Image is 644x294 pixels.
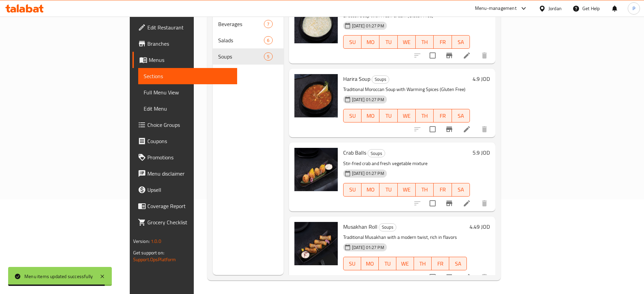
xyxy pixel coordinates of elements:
[414,257,432,270] button: TH
[343,222,377,232] span: Musakhan Roll
[294,148,338,191] img: Crab Balls
[364,185,377,195] span: MO
[416,109,434,122] button: TH
[463,51,471,60] a: Edit menu item
[452,183,470,197] button: SA
[441,47,457,64] button: Branch-specific-item
[147,137,232,145] span: Coupons
[343,233,467,242] p: Traditional Musakhan with a modern twist, rich in flavors
[436,111,449,121] span: FR
[379,109,397,122] button: TU
[132,133,237,149] a: Coupons
[133,248,164,257] span: Get support on:
[218,36,264,44] span: Salads
[132,182,237,198] a: Upsell
[372,75,389,83] span: Soups
[294,222,338,265] img: Musakhan Roll
[425,48,440,63] span: Select to update
[379,35,397,49] button: TU
[264,21,272,27] span: 7
[455,111,467,121] span: SA
[147,153,232,161] span: Promotions
[364,111,377,121] span: MO
[147,23,232,31] span: Edit Restaurant
[343,85,470,94] p: Traditional Moroccan Soup with Warming Spices (Gluten Free)
[132,19,237,36] a: Edit Restaurant
[132,117,237,133] a: Choice Groups
[346,259,358,269] span: SU
[138,68,237,84] a: Sections
[473,148,490,157] h6: 5.9 JOD
[441,121,457,137] button: Branch-specific-item
[264,36,272,44] div: items
[361,35,379,49] button: MO
[343,35,361,49] button: SU
[364,259,376,269] span: MO
[138,100,237,117] a: Edit Menu
[147,218,232,226] span: Grocery Checklist
[346,111,359,121] span: SU
[476,121,493,137] button: delete
[349,23,387,29] span: [DATE] 01:27 PM
[379,223,396,231] div: Soups
[147,202,232,210] span: Coverage Report
[379,183,397,197] button: TU
[463,199,471,207] a: Edit menu item
[343,12,470,20] p: Broccoli Soup with Fresh Cream (Gluten Free)
[436,185,449,195] span: FR
[24,273,93,280] div: Menu items updated successfully
[147,121,232,129] span: Choice Groups
[133,237,150,246] span: Version:
[213,32,284,48] div: Salads6
[632,5,635,12] span: P
[361,257,379,270] button: MO
[264,53,272,60] span: 5
[463,273,471,281] a: Edit menu item
[476,47,493,64] button: delete
[149,56,232,64] span: Menus
[132,52,237,68] a: Menus
[436,37,449,47] span: FR
[382,37,395,47] span: TU
[398,109,416,122] button: WE
[382,111,395,121] span: TU
[218,20,264,28] span: Beverages
[416,183,434,197] button: TH
[213,13,284,67] nav: Menu sections
[475,4,517,13] div: Menu-management
[343,183,361,197] button: SU
[213,48,284,65] div: Soups5
[455,185,467,195] span: SA
[264,37,272,44] span: 6
[398,183,416,197] button: WE
[452,259,464,269] span: SA
[264,52,272,61] div: items
[455,37,467,47] span: SA
[133,255,176,264] a: Support.OpsPlatform
[434,183,452,197] button: FR
[132,214,237,230] a: Grocery Checklist
[147,40,232,48] span: Branches
[434,109,452,122] button: FR
[144,105,232,113] span: Edit Menu
[372,75,389,84] div: Soups
[452,109,470,122] button: SA
[476,269,493,285] button: delete
[364,37,377,47] span: MO
[147,169,232,178] span: Menu disclaimer
[368,149,385,157] div: Soups
[379,223,396,231] span: Soups
[416,35,434,49] button: TH
[425,270,440,284] span: Select to update
[218,52,264,61] span: Soups
[398,35,416,49] button: WE
[361,183,379,197] button: MO
[132,198,237,214] a: Coverage Report
[382,185,395,195] span: TU
[151,237,161,246] span: 1.0.0
[147,186,232,194] span: Upsell
[418,37,431,47] span: TH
